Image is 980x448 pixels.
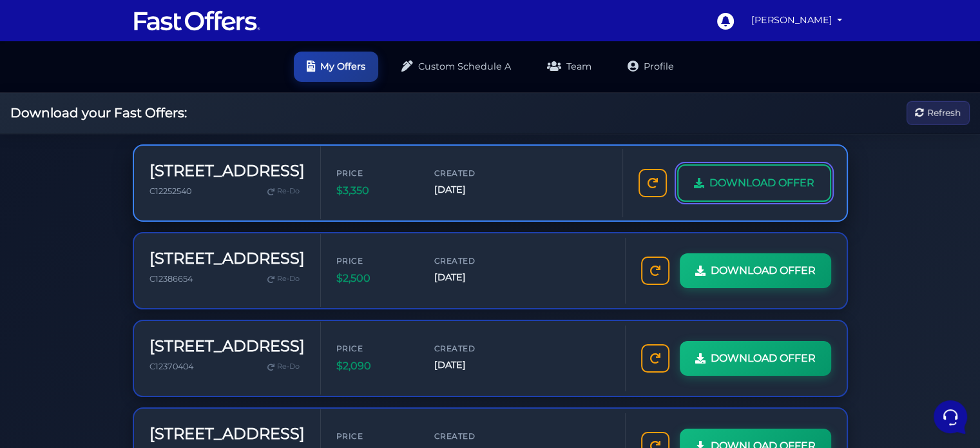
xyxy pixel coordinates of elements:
button: Help [168,329,247,359]
p: Help [200,347,216,359]
span: Created [434,430,512,442]
iframe: Customerly Messenger Launcher [931,398,970,436]
h3: [STREET_ADDRESS] [149,425,305,443]
h2: Download your Fast Offers: [10,105,187,121]
span: Created [434,342,512,355]
a: DOWNLOAD OFFER [680,253,831,288]
h3: [STREET_ADDRESS] [149,162,305,180]
a: Profile [615,52,687,82]
a: Re-Do [262,271,305,287]
a: [PERSON_NAME] [746,8,848,33]
span: C12252540 [149,186,191,196]
span: [DATE] [434,358,512,373]
h3: [STREET_ADDRESS] [149,249,305,268]
span: Created [434,167,512,179]
a: DOWNLOAD OFFER [677,164,831,202]
span: Re-Do [277,361,300,373]
a: Open Help Center [160,180,237,191]
span: Price [336,167,414,179]
span: Created [434,255,512,267]
button: Refresh [907,101,970,125]
span: Re-Do [277,273,300,285]
input: Search for an Article... [29,208,211,221]
h3: [STREET_ADDRESS] [149,337,305,356]
a: Re-Do [262,183,305,200]
span: $2,090 [336,358,414,375]
span: DOWNLOAD OFFER [711,350,816,367]
span: Your Conversations [21,72,104,83]
span: DOWNLOAD OFFER [711,262,816,279]
img: dark [21,93,46,119]
a: DOWNLOAD OFFER [680,341,831,376]
button: Start a Conversation [21,129,237,155]
span: DOWNLOAD OFFER [709,175,814,191]
span: C12386654 [149,274,193,284]
span: [DATE] [434,182,512,197]
span: Refresh [927,106,961,120]
a: See all [208,72,237,83]
h2: Hello [PERSON_NAME] 👋 [10,10,216,52]
span: Find an Answer [21,180,88,191]
a: Team [534,52,604,82]
span: Re-Do [277,186,300,197]
p: Messages [111,347,148,359]
span: $2,500 [336,270,414,287]
button: Home [10,329,90,359]
a: My Offers [294,52,378,82]
span: [DATE] [434,270,512,285]
p: Home [39,347,61,359]
span: Start a Conversation [93,137,180,147]
a: Custom Schedule A [389,52,524,82]
span: $3,350 [336,182,414,199]
button: Messages [90,329,169,359]
span: Price [336,342,414,355]
a: Re-Do [262,358,305,375]
img: dark [41,93,67,119]
span: Price [336,255,414,267]
span: C12370404 [149,362,193,371]
span: Price [336,430,414,442]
